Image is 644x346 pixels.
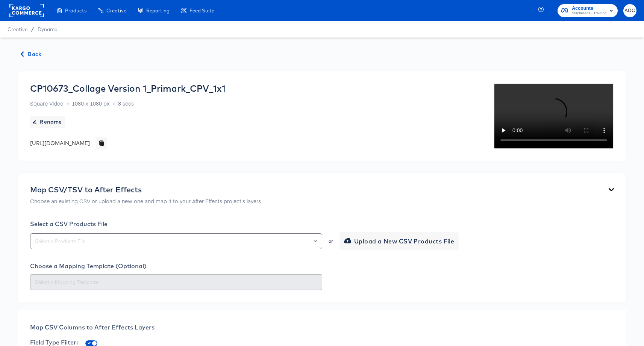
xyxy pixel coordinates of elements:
[30,262,614,270] div: Choose a Mapping Template (Optional)
[623,4,636,17] button: ADC
[558,4,618,17] button: AccountsStitcherAds - Training
[33,117,62,127] span: Rename
[30,338,78,346] span: Field Type Filter:
[106,8,126,14] span: Creative
[118,100,134,107] span: 8 secs
[314,236,317,246] button: Open
[30,83,226,94] div: CP10673_Collage Version 1_Primark_CPV_1x1
[21,50,41,59] span: Back
[146,8,170,14] span: Reporting
[72,100,110,107] span: 1080 x 1080 px
[30,220,614,228] div: Select a CSV Products File
[38,26,58,32] a: Dynamo
[30,116,65,128] button: Rename
[572,11,606,17] span: StitcherAds - Training
[27,26,38,32] span: /
[572,5,606,12] span: Accounts
[626,6,633,15] span: ADC
[8,26,27,32] span: Creative
[30,139,90,147] div: [URL][DOMAIN_NAME]
[30,323,155,331] span: Map CSV Columns to After Effects Layers
[18,50,44,59] button: Back
[345,236,455,246] span: Upload a New CSV Products File
[30,185,261,194] div: Map CSV/TSV to After Effects
[65,8,86,14] span: Products
[494,83,614,149] video: Your browser does not support the video tag.
[30,100,64,107] span: Square Video
[33,237,319,246] input: Select a Products File
[30,197,261,205] p: Choose an existing CSV or upload a new one and map it to your After Effects project's layers
[189,8,214,14] span: Feed Suite
[328,239,334,243] div: or
[339,232,459,250] button: Upload a New CSV Products File
[33,278,319,287] input: Select a Mapping Template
